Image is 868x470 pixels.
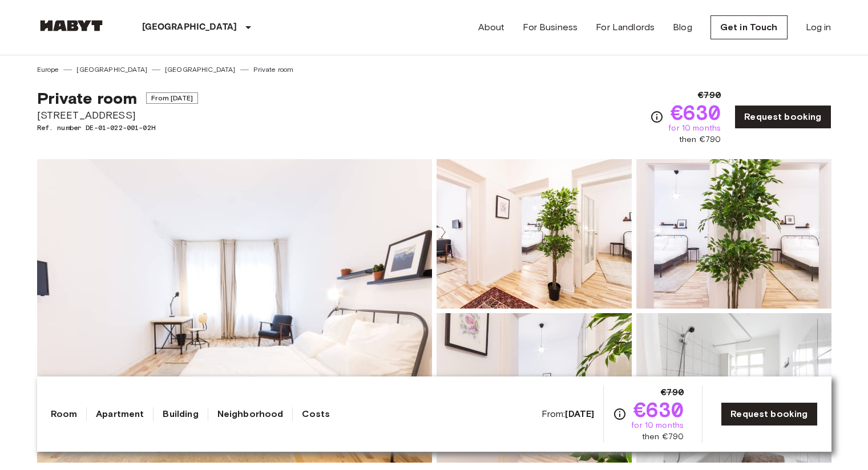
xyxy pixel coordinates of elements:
[806,21,831,34] a: Log in
[146,92,198,104] span: From [DATE]
[636,159,831,309] img: Picture of unit DE-01-022-001-02H
[37,88,138,108] span: Private room
[613,407,627,421] svg: Check cost overview for full price breakdown. Please note that discounts apply to new joiners onl...
[302,407,330,421] a: Costs
[478,21,505,34] a: About
[96,407,144,421] a: Apartment
[668,123,721,134] span: for 10 months
[734,105,831,129] a: Request booking
[721,402,817,426] a: Request booking
[217,407,284,421] a: Neighborhood
[698,88,721,102] span: €790
[37,108,198,123] span: [STREET_ADDRESS]
[253,64,294,75] a: Private room
[523,21,578,34] a: For Business
[596,21,655,34] a: For Landlords
[76,64,147,75] a: [GEOGRAPHIC_DATA]
[631,420,684,431] span: for 10 months
[633,399,684,420] span: €630
[163,407,198,421] a: Building
[679,134,721,145] span: then €790
[650,110,664,124] svg: Check cost overview for full price breakdown. Please note that discounts apply to new joiners onl...
[437,313,632,463] img: Picture of unit DE-01-022-001-02H
[37,159,432,463] img: Marketing picture of unit DE-01-022-001-02H
[636,313,831,463] img: Picture of unit DE-01-022-001-02H
[37,123,198,133] span: Ref. number DE-01-022-001-02H
[142,21,237,34] p: [GEOGRAPHIC_DATA]
[673,21,692,34] a: Blog
[542,408,595,420] span: From:
[437,159,632,309] img: Picture of unit DE-01-022-001-02H
[37,20,106,31] img: Habyt
[565,408,594,419] b: [DATE]
[710,15,788,39] a: Get in Touch
[51,407,78,421] a: Room
[37,64,59,75] a: Europe
[642,431,684,443] span: then €790
[671,102,721,123] span: €630
[661,386,684,399] span: €790
[165,64,236,75] a: [GEOGRAPHIC_DATA]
